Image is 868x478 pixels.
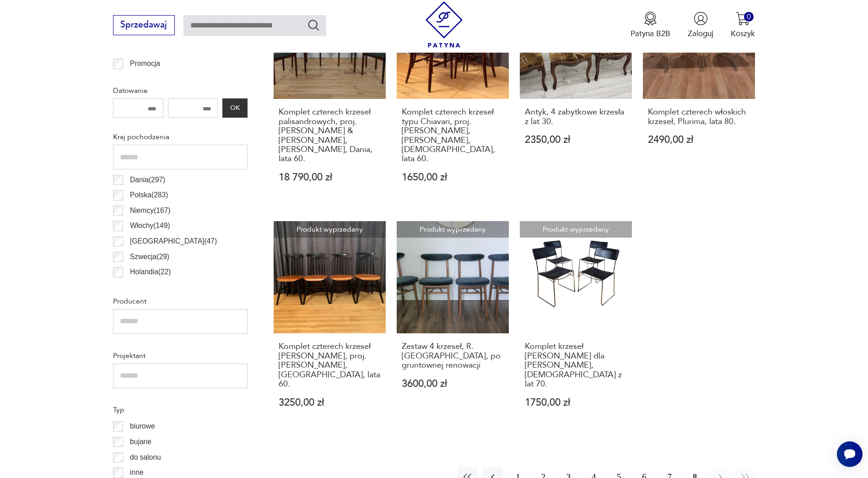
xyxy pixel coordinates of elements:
button: OK [222,98,247,118]
p: Datowanie [113,85,248,97]
p: Szwecja ( 29 ) [130,251,169,263]
button: Sprzedawaj [113,15,175,35]
iframe: Smartsupp widget button [837,441,863,467]
a: Sprzedawaj [113,22,175,29]
p: 3250,00 zł [279,398,381,407]
p: 2350,00 zł [525,135,627,145]
a: Produkt wyprzedanyKomplet czterech krzeseł Fanett, proj. Ilmari Tapiovaara, Finlandia, lata 60.Ko... [274,221,386,429]
p: Kraj pochodzenia [113,131,248,143]
p: Projektant [113,350,248,362]
a: Ikona medaluPatyna B2B [631,11,670,39]
p: Typ [113,404,248,416]
p: Producent [113,295,248,307]
p: Niemcy ( 167 ) [130,205,170,217]
img: Patyna - sklep z meblami i dekoracjami vintage [421,1,467,48]
p: Zaloguj [688,28,713,39]
p: Holandia ( 22 ) [130,266,171,278]
img: Ikona medalu [643,11,658,26]
h3: Komplet czterech krzeseł [PERSON_NAME], proj. [PERSON_NAME], [GEOGRAPHIC_DATA], lata 60. [279,342,381,389]
div: 0 [744,12,754,22]
p: Polska ( 283 ) [130,189,168,201]
p: Patyna B2B [631,28,670,39]
button: Zaloguj [688,11,713,39]
p: Dania ( 297 ) [130,174,165,186]
a: Produkt wyprzedanyZestaw 4 krzeseł, R. Hałas, po gruntownej renowacjiZestaw 4 krzeseł, R. [GEOGRA... [397,221,509,429]
button: Patyna B2B [631,11,670,39]
p: biurowe [130,420,155,432]
h3: Zestaw 4 krzeseł, R. [GEOGRAPHIC_DATA], po gruntownej renowacji [402,342,504,370]
p: 1750,00 zł [525,398,627,407]
p: 18 790,00 zł [279,173,381,182]
p: Czechy ( 20 ) [130,282,167,293]
h3: Komplet krzeseł [PERSON_NAME] dla [PERSON_NAME], [DEMOGRAPHIC_DATA] z lat 70. [525,342,627,389]
h3: Antyk, 4 zabytkowe krzesła z lat 30. [525,108,627,126]
p: do salonu [130,451,161,463]
p: 2490,00 zł [648,135,750,145]
p: 3600,00 zł [402,379,504,389]
h3: Komplet czterech krzeseł typu Chiavari, proj. [PERSON_NAME], [PERSON_NAME], [DEMOGRAPHIC_DATA], l... [402,108,504,163]
p: [GEOGRAPHIC_DATA] ( 47 ) [130,235,217,247]
h3: Komplet czterech włoskich krzeseł, Plurima, lata 80. [648,108,750,126]
h3: Komplet czterech krzeseł palisandrowych, proj. [PERSON_NAME] & [PERSON_NAME], [PERSON_NAME], Dani... [279,108,381,163]
button: 0Koszyk [731,11,755,39]
a: Produkt wyprzedanyKomplet krzeseł G. Belotti dla Alias, Włochy z lat 70.Komplet krzeseł [PERSON_N... [520,221,632,429]
img: Ikonka użytkownika [694,11,708,26]
p: Promocja [130,58,160,70]
p: Włochy ( 149 ) [130,220,170,232]
p: Koszyk [731,28,755,39]
button: Szukaj [307,18,320,32]
img: Ikona koszyka [736,11,750,26]
p: bujane [130,436,151,448]
p: 1650,00 zł [402,173,504,182]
